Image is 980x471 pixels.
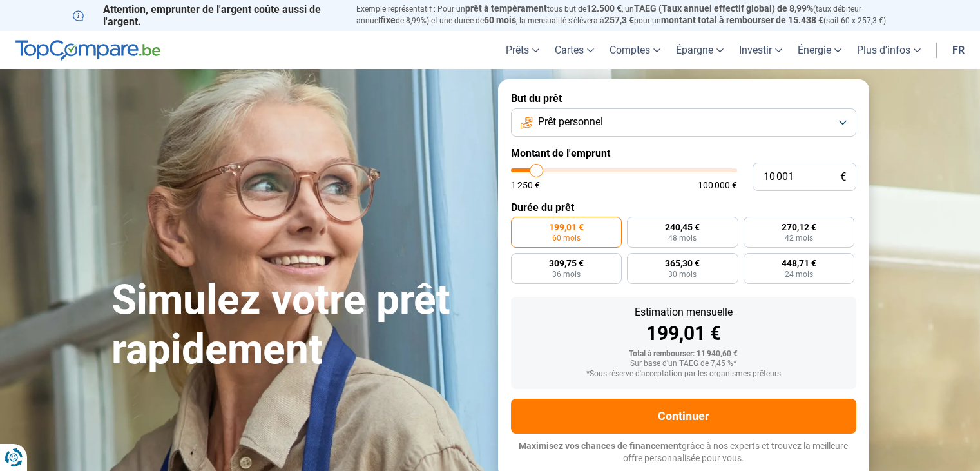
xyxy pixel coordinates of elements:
[552,270,581,278] span: 36 mois
[521,370,846,379] div: *Sous réserve d'acceptation par les organismes prêteurs
[511,399,856,434] button: Continuer
[668,270,697,278] span: 30 mois
[945,31,972,69] a: fr
[849,31,928,69] a: Plus d'infos
[511,147,856,159] label: Montant de l'emprunt
[665,259,700,268] span: 365,30 €
[547,31,602,69] a: Cartes
[552,234,581,242] span: 60 mois
[521,350,846,359] div: Total à rembourser: 11 940,60 €
[790,31,849,69] a: Énergie
[782,259,816,268] span: 448,71 €
[521,359,846,368] div: Sur base d'un TAEG de 7,45 %*
[465,3,547,14] span: prêt à tempérament
[668,234,697,242] span: 48 mois
[538,115,603,129] span: Prêt personnel
[511,92,856,105] label: But du prêt
[356,3,908,26] p: Exemple représentatif : Pour un tous but de , un (taux débiteur annuel de 8,99%) et une durée de ...
[511,181,540,190] span: 1 250 €
[498,31,547,69] a: Prêts
[602,31,668,69] a: Comptes
[785,234,813,242] span: 42 mois
[519,441,682,451] span: Maximisez vos chances de financement
[634,3,813,14] span: TAEG (Taux annuel effectif global) de 8,99%
[15,40,160,61] img: TopCompare
[661,15,823,25] span: montant total à rembourser de 15.438 €
[731,31,790,69] a: Investir
[665,223,700,232] span: 240,45 €
[840,172,846,183] span: €
[111,276,483,375] h1: Simulez votre prêt rapidement
[604,15,634,25] span: 257,3 €
[549,223,584,232] span: 199,01 €
[511,108,856,137] button: Prêt personnel
[785,270,813,278] span: 24 mois
[73,3,341,28] p: Attention, emprunter de l'argent coûte aussi de l'argent.
[586,3,622,14] span: 12.500 €
[668,31,731,69] a: Épargne
[380,15,396,25] span: fixe
[511,440,856,465] p: grâce à nos experts et trouvez la meilleure offre personnalisée pour vous.
[511,201,856,214] label: Durée du prêt
[484,15,516,25] span: 60 mois
[549,259,584,268] span: 309,75 €
[521,324,846,343] div: 199,01 €
[698,181,737,190] span: 100 000 €
[521,307,846,317] div: Estimation mensuelle
[782,223,816,232] span: 270,12 €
